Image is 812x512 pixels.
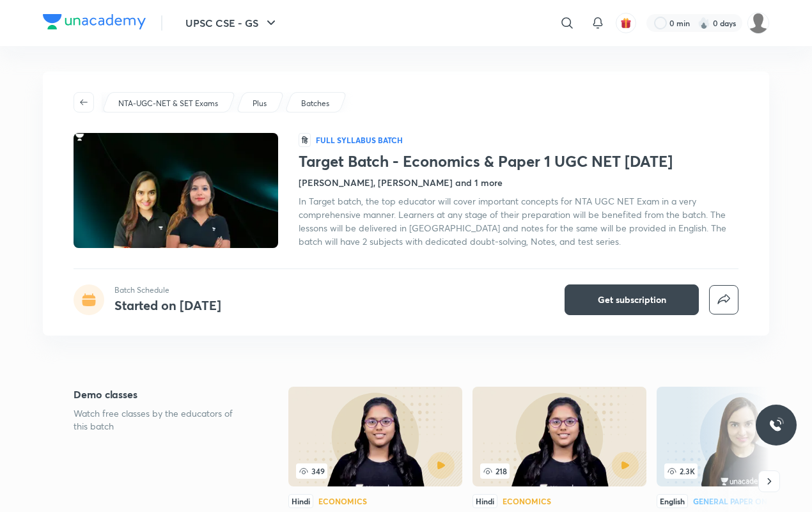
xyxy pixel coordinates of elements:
a: Batches [299,98,332,109]
div: Economics [318,497,367,505]
h4: [PERSON_NAME], [PERSON_NAME] and 1 more [299,176,503,189]
p: Full Syllabus Batch [316,135,403,145]
p: Batch Schedule [114,284,221,296]
div: Hindi [472,494,497,508]
p: Watch free classes by the educators of this batch [74,407,247,433]
img: Company Logo [43,14,146,29]
h5: Demo classes [74,387,247,402]
div: English [657,494,688,508]
div: Hindi [288,494,313,508]
button: Get subscription [565,284,699,315]
img: avatar [620,17,632,29]
span: 218 [480,463,510,479]
a: NTA-UGC-NET & SET Exams [116,98,221,109]
img: ttu [769,417,784,433]
a: Plus [251,98,269,109]
a: Company Logo [43,14,146,33]
div: Economics [503,497,551,505]
h4: Started on [DATE] [114,297,221,314]
span: In Target batch, the top educator will cover important concepts for NTA UGC NET Exam in a very co... [299,195,726,247]
img: renuka [747,12,769,34]
img: Thumbnail [72,132,280,249]
span: Get subscription [598,293,666,306]
img: streak [698,17,710,29]
span: हि [299,133,311,147]
span: 349 [296,463,327,479]
p: Batches [301,98,329,109]
p: NTA-UGC-NET & SET Exams [118,98,218,109]
span: 2.3K [664,463,698,479]
p: Plus [253,98,267,109]
button: avatar [616,13,636,33]
h1: Target Batch - Economics & Paper 1 UGC NET [DATE] [299,152,738,171]
button: UPSC CSE - GS [178,10,286,36]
